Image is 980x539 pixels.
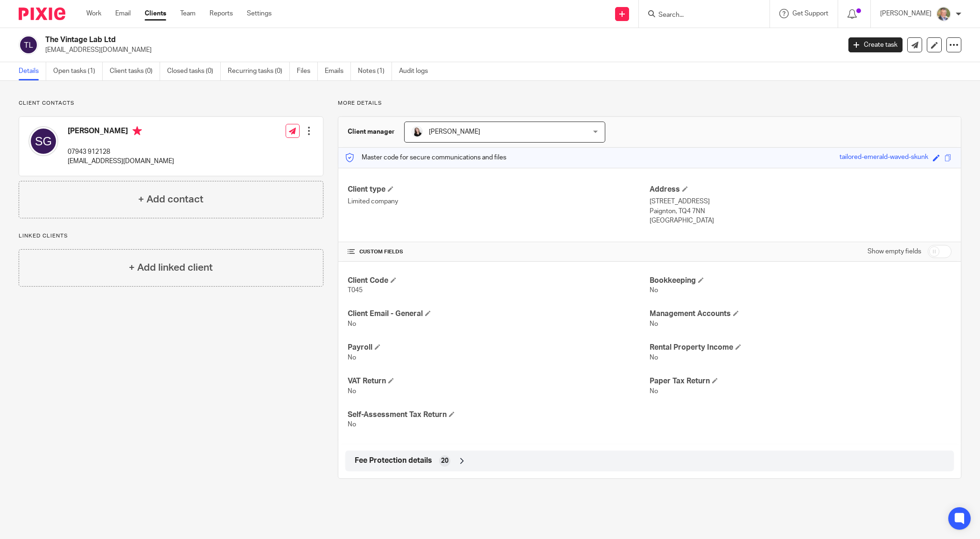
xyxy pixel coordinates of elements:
[348,276,650,286] h4: Client Code
[348,309,650,319] h4: Client Email - General
[348,410,650,420] h4: Self-Assessment Tax Return
[650,388,658,395] span: No
[180,9,196,18] a: Team
[19,100,323,107] p: Client contacts
[399,62,435,80] a: Audit logs
[650,276,952,286] h4: Bookkeeping
[650,376,952,386] h4: Paper Tax Return
[297,62,318,80] a: Files
[348,354,356,361] span: No
[840,152,928,163] div: tailored-emerald-waved-skunk
[345,153,506,162] p: Master code for secure communications and files
[650,185,952,194] h4: Address
[28,126,58,156] img: svg%3E
[247,9,272,18] a: Settings
[19,7,65,20] img: Pixie
[650,343,952,352] h4: Rental Property Income
[429,129,480,135] span: [PERSON_NAME]
[658,11,742,20] input: Search
[129,260,213,275] h4: + Add linked client
[325,62,351,80] a: Emails
[86,9,101,18] a: Work
[45,45,834,55] p: [EMAIL_ADDRESS][DOMAIN_NAME]
[210,9,233,18] a: Reports
[110,62,160,80] a: Client tasks (0)
[650,309,952,319] h4: Management Accounts
[868,247,921,256] label: Show empty fields
[53,62,103,80] a: Open tasks (1)
[68,157,174,166] p: [EMAIL_ADDRESS][DOMAIN_NAME]
[348,287,363,294] span: T045
[138,192,203,207] h4: + Add contact
[650,216,952,225] p: [GEOGRAPHIC_DATA]
[19,232,323,240] p: Linked clients
[68,147,174,157] p: 07943 912128
[358,62,392,80] a: Notes (1)
[19,35,38,55] img: svg%3E
[348,343,650,352] h4: Payroll
[412,126,423,137] img: HR%20Andrew%20Price_Molly_Poppy%20Jakes%20Photography-7.jpg
[348,127,395,137] h3: Client manager
[338,100,961,107] p: More details
[145,9,166,18] a: Clients
[45,35,677,45] h2: The Vintage Lab Ltd
[68,126,174,138] h4: [PERSON_NAME]
[133,126,142,136] i: Primary
[880,9,931,18] p: [PERSON_NAME]
[348,421,356,428] span: No
[936,7,951,22] img: High%20Res%20Andrew%20Price%20Accountants_Poppy%20Jakes%20photography-1109.jpg
[792,10,828,17] span: Get Support
[228,62,290,80] a: Recurring tasks (0)
[348,388,356,395] span: No
[650,321,658,327] span: No
[650,197,952,206] p: [STREET_ADDRESS]
[348,321,356,327] span: No
[355,456,432,466] span: Fee Protection details
[848,37,903,52] a: Create task
[348,185,650,194] h4: Client type
[650,354,658,361] span: No
[348,197,650,206] p: Limited company
[115,9,131,18] a: Email
[348,376,650,386] h4: VAT Return
[650,287,658,294] span: No
[348,248,650,256] h4: CUSTOM FIELDS
[167,62,221,80] a: Closed tasks (0)
[650,207,952,216] p: Paignton, TQ4 7NN
[19,62,46,80] a: Details
[441,456,448,466] span: 20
